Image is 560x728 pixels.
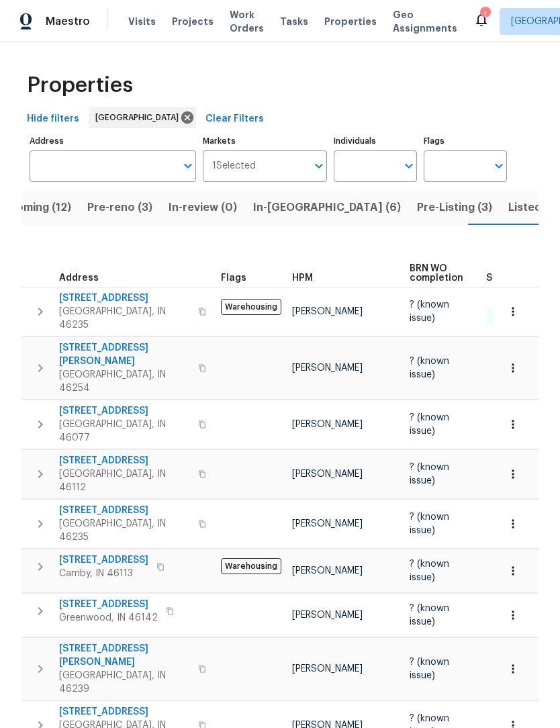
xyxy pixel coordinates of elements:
span: [GEOGRAPHIC_DATA], IN 46254 [59,368,190,395]
span: [STREET_ADDRESS] [59,705,190,719]
span: [PERSON_NAME] [292,420,363,429]
button: Open [310,156,328,175]
button: Hide filters [21,107,85,132]
span: [PERSON_NAME] [292,469,363,479]
span: [STREET_ADDRESS][PERSON_NAME] [59,642,190,669]
span: Tasks [280,17,308,26]
span: [STREET_ADDRESS] [59,504,190,517]
span: Properties [324,15,377,28]
button: Open [489,156,508,175]
span: Pre-reno (3) [87,198,152,217]
div: [GEOGRAPHIC_DATA] [89,107,196,128]
span: In-review (0) [169,198,237,217]
span: Warehousing [221,558,281,574]
span: [GEOGRAPHIC_DATA], IN 46239 [59,669,190,696]
span: ? (known issue) [410,559,449,582]
label: Markets [203,137,328,145]
span: [PERSON_NAME] [292,363,363,373]
span: Geo Assignments [393,8,457,35]
span: Camby, IN 46113 [59,567,148,580]
span: Work Orders [230,8,264,35]
span: ? (known issue) [410,300,449,323]
span: In-[GEOGRAPHIC_DATA] (6) [253,198,401,217]
span: [PERSON_NAME] [292,566,363,576]
span: [STREET_ADDRESS] [59,404,190,418]
span: [STREET_ADDRESS][PERSON_NAME] [59,341,190,368]
span: ? (known issue) [410,413,449,436]
span: [PERSON_NAME] [292,307,363,316]
span: Pre-Listing (3) [417,198,492,217]
span: ? (known issue) [410,357,449,379]
span: BRN WO completion [410,264,463,283]
span: [PERSON_NAME] [292,664,363,674]
span: [STREET_ADDRESS] [59,598,158,611]
span: ? (known issue) [410,657,449,680]
span: [GEOGRAPHIC_DATA] [95,111,184,124]
div: 1 [480,8,489,21]
span: [GEOGRAPHIC_DATA], IN 46112 [59,467,190,494]
span: Greenwood, IN 46142 [59,611,158,625]
span: HPM [292,273,313,283]
span: Summary [486,273,530,283]
span: [STREET_ADDRESS] [59,553,148,567]
label: Flags [424,137,507,145]
button: Open [179,156,197,175]
span: Address [59,273,99,283]
span: 1 Done [487,312,524,323]
span: Warehousing [221,299,281,315]
span: ? (known issue) [410,604,449,627]
span: [GEOGRAPHIC_DATA], IN 46077 [59,418,190,445]
span: Properties [27,79,133,92]
span: [PERSON_NAME] [292,519,363,529]
label: Address [30,137,196,145]
span: ? (known issue) [410,463,449,486]
span: Clear Filters [205,111,264,128]
span: Visits [128,15,156,28]
button: Open [400,156,418,175]
span: Maestro [46,15,90,28]
span: [STREET_ADDRESS] [59,291,190,305]
span: 1 Selected [212,161,256,172]
span: [STREET_ADDRESS] [59,454,190,467]
button: Clear Filters [200,107,269,132]
span: [GEOGRAPHIC_DATA], IN 46235 [59,305,190,332]
span: Flags [221,273,246,283]
span: Projects [172,15,214,28]
span: [PERSON_NAME] [292,610,363,620]
label: Individuals [334,137,417,145]
span: ? (known issue) [410,512,449,535]
span: Hide filters [27,111,79,128]
span: [GEOGRAPHIC_DATA], IN 46235 [59,517,190,544]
